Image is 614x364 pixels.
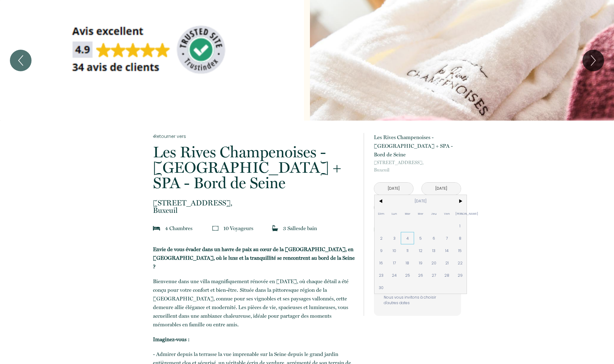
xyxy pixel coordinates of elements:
[374,159,461,166] span: [STREET_ADDRESS],
[165,224,193,233] p: 4 Chambre
[427,269,441,281] span: 27
[388,244,401,257] span: 10
[427,257,441,269] span: 20
[440,257,454,269] span: 21
[298,225,300,231] span: s
[153,199,356,207] span: [STREET_ADDRESS],
[414,269,427,281] span: 26
[414,207,427,220] span: Mer
[401,257,414,269] span: 18
[401,232,414,244] span: 4
[427,207,441,220] span: Jeu
[440,232,454,244] span: 7
[454,257,467,269] span: 22
[388,207,401,220] span: Lun
[427,244,441,257] span: 13
[454,207,467,220] span: [PERSON_NAME]
[374,221,461,238] button: Réserver
[375,207,388,220] span: Dim
[422,183,461,195] input: Départ
[153,277,356,329] p: Bienvenue dans une villa magnifiquement rénovée en [DATE], où chaque détail a été conçu pour votr...
[454,232,467,244] span: 8
[384,283,451,306] p: Malheureusement les dates sélectionnées sont indisponibles. Nous vous invitons à choisir d'autres...
[454,244,467,257] span: 15
[440,269,454,281] span: 28
[401,269,414,281] span: 25
[388,269,401,281] span: 24
[414,257,427,269] span: 19
[454,195,467,207] span: >
[427,232,441,244] span: 6
[283,224,317,233] p: 3 Salle de bain
[153,133,356,140] a: Retourner vers
[440,207,454,220] span: Ven
[374,133,461,159] p: Les Rives Champenoises - [GEOGRAPHIC_DATA] + SPA - Bord de Seine
[375,269,388,281] span: 23
[374,159,461,174] p: Buxeuil
[251,225,253,231] span: s
[223,224,253,233] p: 10 Voyageur
[388,232,401,244] span: 3
[388,257,401,269] span: 17
[10,50,32,71] button: Previous
[375,257,388,269] span: 16
[153,336,190,342] strong: Imaginez-vous :
[401,244,414,257] span: 11
[153,199,356,214] p: Buxeuil
[375,232,388,244] span: 2
[190,225,193,231] span: s
[454,220,467,232] span: 1
[582,50,604,71] button: Next
[153,246,355,270] strong: Envie de vous évader dans un havre de paix au cœur de la [GEOGRAPHIC_DATA], en [GEOGRAPHIC_DATA],...
[153,144,356,191] p: Les Rives Champenoises - [GEOGRAPHIC_DATA] + SPA - Bord de Seine
[401,207,414,220] span: Mar
[388,195,454,207] span: [DATE]
[374,183,413,195] input: Arrivée
[375,281,388,294] span: 30
[212,225,218,231] img: guests
[440,244,454,257] span: 14
[375,244,388,257] span: 9
[414,244,427,257] span: 12
[375,195,388,207] span: <
[454,269,467,281] span: 29
[414,232,427,244] span: 5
